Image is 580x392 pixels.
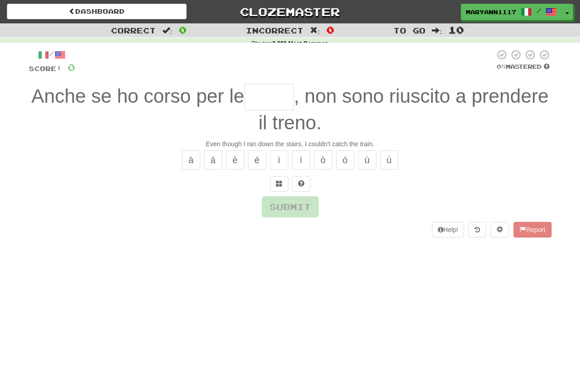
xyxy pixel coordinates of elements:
span: Incorrect [246,26,304,35]
span: : [310,27,320,34]
a: Clozemaster [200,4,380,20]
span: / [536,7,541,14]
span: 0 [326,24,334,35]
a: MaryAnn1117 / [461,4,562,20]
button: á [204,150,222,170]
div: / [29,49,75,61]
span: MaryAnn1117 [466,8,516,16]
button: à [182,150,200,170]
span: , non sono riuscito a prendere il treno. [259,85,549,134]
span: To go [393,26,425,35]
div: Even though I ran down the stairs, I couldn't catch the train. [29,139,552,149]
button: è [226,150,244,170]
button: ì [270,150,288,170]
button: Single letter hint - you only get 1 per sentence and score half the points! alt+h [292,176,310,192]
button: í [292,150,310,170]
span: Anche se ho corso per le [31,85,244,107]
button: Help! [432,222,464,237]
span: : [162,27,172,34]
button: ú [380,150,398,170]
span: 0 % [497,63,506,70]
span: Correct [111,26,156,35]
span: 0 [67,61,75,73]
strong: 3,000 Most Common [272,40,328,47]
button: Round history (alt+y) [469,222,486,237]
span: 0 [179,24,187,35]
button: ó [336,150,354,170]
button: Submit [262,196,319,217]
button: Report [514,222,551,237]
span: 10 [448,24,464,35]
a: Dashboard [7,4,187,19]
div: Mastered [495,63,552,71]
button: ò [314,150,332,170]
button: é [248,150,266,170]
button: ù [358,150,376,170]
span: : [432,27,442,34]
span: Score: [29,65,62,72]
button: Switch sentence to multiple choice alt+p [270,176,288,192]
